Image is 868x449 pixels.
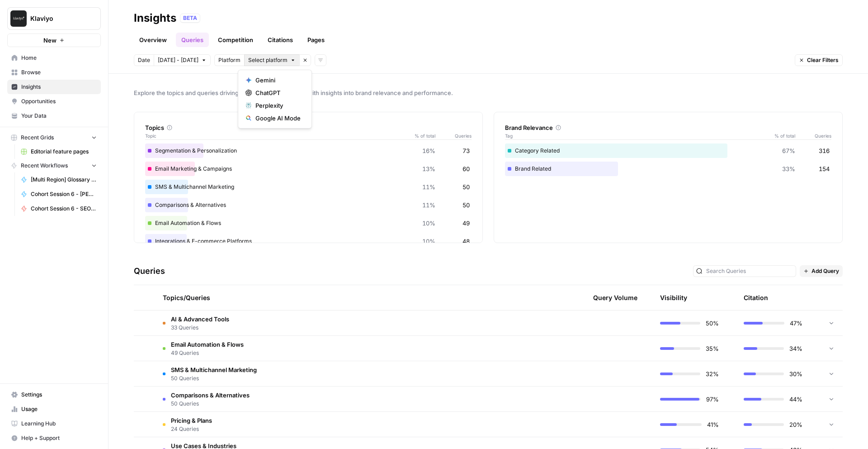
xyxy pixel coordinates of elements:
[789,420,802,429] span: 20%
[17,144,101,159] a: Editorial feature pages
[706,267,793,276] input: Search Queries
[422,146,435,155] span: 16%
[660,293,687,302] div: Visibility
[17,187,101,201] a: Cohort Session 6 - [PERSON_NAME] SEO kw research
[30,14,85,23] span: Klaviyo
[21,420,97,428] span: Learning Hub
[145,123,472,132] div: Topics
[21,434,97,442] span: Help + Support
[789,395,802,404] span: 44%
[7,431,101,445] button: Help + Support
[782,146,795,155] span: 67%
[21,83,97,91] span: Insights
[171,340,244,349] span: Email Automation & Flows
[505,132,768,139] span: Tag
[505,123,831,132] div: Brand Relevance
[7,94,101,109] a: Opportunities
[435,132,472,139] span: Queries
[819,146,830,155] span: 316
[744,285,768,310] div: Citation
[17,201,101,216] a: Cohort Session 6 - SEO Exercise
[255,101,301,110] span: Perplexity
[21,54,97,62] span: Home
[171,374,257,382] span: 50 Queries
[145,132,408,139] span: Topic
[800,265,843,277] button: Add Query
[422,237,435,246] span: 10%
[811,267,839,275] span: Add Query
[145,198,472,212] div: Comparisons & Alternatives
[158,56,198,64] span: [DATE] - [DATE]
[21,162,68,170] span: Recent Workflows
[255,88,301,97] span: ChatGPT
[707,420,719,429] span: 41%
[706,369,719,378] span: 32%
[789,344,802,353] span: 34%
[462,182,470,191] span: 50
[7,51,101,65] a: Home
[238,70,312,129] div: Select platform
[134,33,172,47] a: Overview
[248,56,288,64] span: Select platform
[244,54,299,66] button: Select platform
[21,112,97,120] span: Your Data
[171,324,229,332] span: 33 Queries
[7,7,101,30] button: Workspace: Klaviyo
[706,319,719,328] span: 50%
[21,134,54,142] span: Recent Grids
[789,369,802,378] span: 30%
[255,114,301,123] span: Google AI Mode
[145,162,472,176] div: Email Marketing & Campaigns
[462,219,470,228] span: 49
[462,146,470,155] span: 73
[145,143,472,158] div: Segmentation & Personalization
[795,54,843,66] button: Clear Filters
[408,132,435,139] span: % of total
[171,391,250,400] span: Comparisons & Alternatives
[218,56,241,64] span: Platform
[134,11,176,25] div: Insights
[422,201,435,210] span: 11%
[21,405,97,413] span: Usage
[17,172,101,187] a: [Multi Region] Glossary Page
[422,219,435,228] span: 10%
[462,237,470,246] span: 48
[171,349,244,357] span: 49 Queries
[138,56,150,64] span: Date
[21,391,97,399] span: Settings
[176,33,209,47] a: Queries
[505,143,831,158] div: Category Related
[145,180,472,194] div: SMS & Multichannel Marketing
[7,109,101,123] a: Your Data
[7,131,101,144] button: Recent Grids
[180,14,200,23] div: BETA
[10,10,27,27] img: Klaviyo Logo
[706,344,719,353] span: 35%
[154,54,211,66] button: [DATE] - [DATE]
[31,148,97,156] span: Editorial feature pages
[7,159,101,172] button: Recent Workflows
[819,164,830,173] span: 154
[171,425,212,433] span: 24 Queries
[593,293,637,302] span: Query Volume
[807,56,839,64] span: Clear Filters
[7,33,101,47] button: New
[505,162,831,176] div: Brand Related
[171,365,257,374] span: SMS & Multichannel Marketing
[422,164,435,173] span: 13%
[262,33,298,47] a: Citations
[21,68,97,76] span: Browse
[790,319,802,328] span: 47%
[7,402,101,416] a: Usage
[43,36,57,45] span: New
[145,234,472,248] div: Integrations & E-commerce Platforms
[422,182,435,191] span: 11%
[21,97,97,105] span: Opportunities
[134,265,165,277] h3: Queries
[171,315,229,324] span: AI & Advanced Tools
[7,387,101,402] a: Settings
[7,65,101,80] a: Browse
[795,132,831,139] span: Queries
[706,395,719,404] span: 97%
[7,80,101,94] a: Insights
